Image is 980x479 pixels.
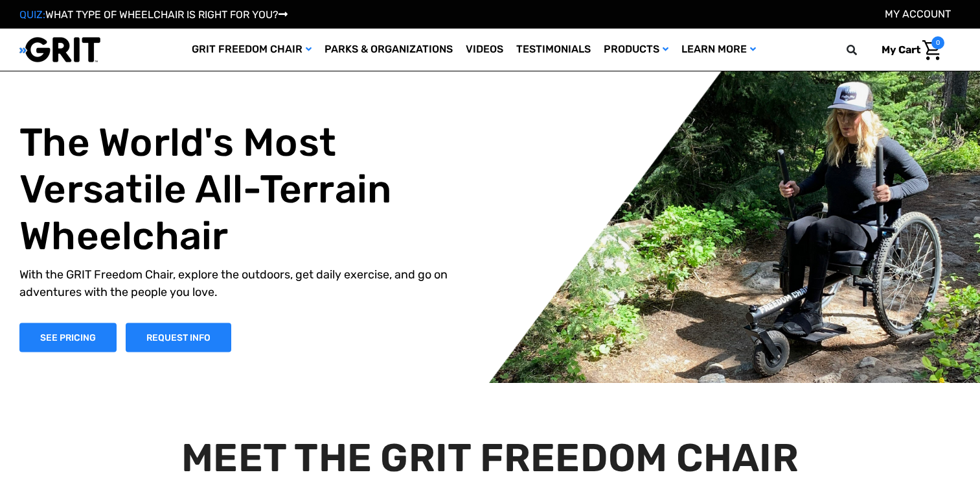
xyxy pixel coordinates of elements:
[882,43,920,56] span: My Cart
[126,323,231,352] a: Slide number 1, Request Information
[459,29,510,71] a: Videos
[185,29,318,71] a: GRIT Freedom Chair
[19,8,288,21] a: QUIZ:WHAT TYPE OF WHEELCHAIR IS RIGHT FOR YOU?
[19,323,117,352] a: Shop Now
[597,29,675,71] a: Products
[931,36,944,49] span: 0
[19,119,477,259] h1: The World's Most Versatile All-Terrain Wheelchair
[675,29,762,71] a: Learn More
[872,36,944,64] a: Cart with 0 items
[885,8,951,20] a: Account
[852,36,872,64] input: Search
[19,265,477,301] p: With the GRIT Freedom Chair, explore the outdoors, get daily exercise, and go on adventures with ...
[510,29,597,71] a: Testimonials
[19,36,100,63] img: GRIT All-Terrain Wheelchair and Mobility Equipment
[318,29,459,71] a: Parks & Organizations
[19,8,45,21] span: QUIZ:
[922,40,941,60] img: Cart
